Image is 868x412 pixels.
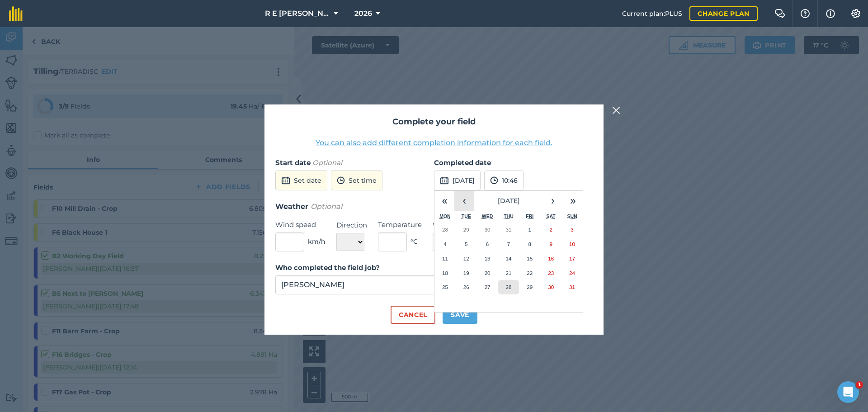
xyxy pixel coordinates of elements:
button: 10:46 [484,170,524,190]
abbr: 18 August 2025 [442,270,448,276]
img: svg+xml;base64,PD94bWwgdmVyc2lvbj0iMS4wIiBlbmNvZGluZz0idXRmLTgiPz4KPCEtLSBHZW5lcmF0b3I6IEFkb2JlIE... [440,175,449,186]
button: 20 August 2025 [477,266,498,280]
button: 19 August 2025 [456,266,477,280]
abbr: 28 August 2025 [505,284,511,290]
abbr: Monday [439,213,451,219]
label: Temperature [378,219,422,230]
button: Set date [275,170,327,190]
button: 30 July 2025 [477,223,498,237]
button: 15 August 2025 [519,251,540,266]
abbr: 11 August 2025 [442,256,448,261]
button: 21 August 2025 [498,266,519,280]
abbr: 19 August 2025 [463,270,469,276]
button: 12 August 2025 [456,251,477,266]
button: 9 August 2025 [540,237,561,251]
abbr: 27 August 2025 [485,284,491,290]
button: 5 August 2025 [456,237,477,251]
button: 26 August 2025 [456,280,477,294]
abbr: 25 August 2025 [442,284,448,290]
abbr: Tuesday [462,213,471,219]
span: 2026 [354,8,372,19]
abbr: 29 July 2025 [463,227,469,232]
a: Change plan [689,6,758,21]
abbr: 13 August 2025 [485,256,491,261]
strong: Completed date [434,158,491,167]
abbr: 16 August 2025 [548,256,554,261]
strong: Who completed the field job? [275,263,380,272]
img: fieldmargin Logo [9,6,23,21]
button: [DATE] [434,170,481,190]
abbr: 26 August 2025 [463,284,469,290]
button: You can also add different completion information for each field. [316,137,552,148]
button: 3 August 2025 [561,223,583,237]
button: » [563,191,583,211]
abbr: 17 August 2025 [569,256,575,261]
button: 27 August 2025 [477,280,498,294]
abbr: 3 August 2025 [571,227,573,232]
iframe: Intercom live chat [837,381,859,403]
abbr: 14 August 2025 [505,256,511,261]
button: 24 August 2025 [561,266,583,280]
abbr: 12 August 2025 [463,256,469,261]
abbr: 5 August 2025 [465,241,467,247]
abbr: 28 July 2025 [442,227,448,232]
button: 22 August 2025 [519,266,540,280]
button: 13 August 2025 [477,251,498,266]
button: 17 August 2025 [561,251,583,266]
button: 16 August 2025 [540,251,561,266]
abbr: 24 August 2025 [569,270,575,276]
button: 7 August 2025 [498,237,519,251]
button: 6 August 2025 [477,237,498,251]
abbr: Wednesday [482,213,493,219]
abbr: 15 August 2025 [527,256,533,261]
span: Current plan : PLUS [622,9,682,19]
button: 29 July 2025 [456,223,477,237]
span: R E [PERSON_NAME] [265,8,330,19]
abbr: 30 July 2025 [485,227,491,232]
abbr: 1 August 2025 [528,227,531,232]
button: ‹ [454,191,474,211]
button: 4 August 2025 [434,237,456,251]
abbr: 10 August 2025 [569,241,575,247]
abbr: 8 August 2025 [528,241,531,247]
h2: Complete your field [275,115,593,128]
button: 31 August 2025 [561,280,583,294]
button: [DATE] [474,191,543,211]
strong: Start date [275,158,311,167]
abbr: 23 August 2025 [548,270,554,276]
abbr: 30 August 2025 [548,284,554,290]
h3: Weather [275,201,593,213]
img: A question mark icon [800,9,811,18]
abbr: 2 August 2025 [549,227,552,232]
abbr: Sunday [567,213,577,219]
abbr: 7 August 2025 [507,241,510,247]
img: svg+xml;base64,PD94bWwgdmVyc2lvbj0iMS4wIiBlbmNvZGluZz0idXRmLTgiPz4KPCEtLSBHZW5lcmF0b3I6IEFkb2JlIE... [490,175,498,186]
button: 30 August 2025 [540,280,561,294]
em: Optional [311,202,342,211]
button: 11 August 2025 [434,251,456,266]
label: Weather [433,220,477,231]
abbr: Thursday [504,213,514,219]
label: Wind speed [275,219,325,230]
abbr: 4 August 2025 [443,241,446,247]
abbr: 21 August 2025 [505,270,511,276]
abbr: 31 August 2025 [569,284,575,290]
button: 28 August 2025 [498,280,519,294]
button: 23 August 2025 [540,266,561,280]
abbr: 6 August 2025 [486,241,489,247]
span: [DATE] [498,197,520,205]
img: Two speech bubbles overlapping with the left bubble in the forefront [774,9,785,18]
img: svg+xml;base64,PD94bWwgdmVyc2lvbj0iMS4wIiBlbmNvZGluZz0idXRmLTgiPz4KPCEtLSBHZW5lcmF0b3I6IEFkb2JlIE... [337,175,345,186]
span: 1 [856,381,863,388]
button: 28 July 2025 [434,223,456,237]
abbr: 31 July 2025 [505,227,511,232]
button: 1 August 2025 [519,223,540,237]
button: 8 August 2025 [519,237,540,251]
label: Direction [336,220,367,231]
button: Set time [331,170,382,190]
button: › [543,191,563,211]
img: svg+xml;base64,PHN2ZyB4bWxucz0iaHR0cDovL3d3dy53My5vcmcvMjAwMC9zdmciIHdpZHRoPSIyMiIgaGVpZ2h0PSIzMC... [612,105,620,116]
button: 10 August 2025 [561,237,583,251]
button: 29 August 2025 [519,280,540,294]
button: Cancel [391,306,435,324]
